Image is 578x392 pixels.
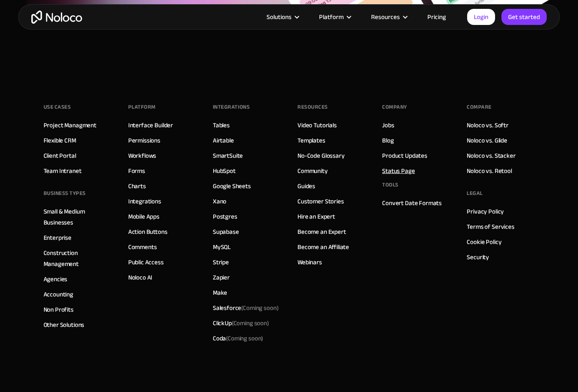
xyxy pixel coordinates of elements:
a: Google Sheets [213,181,251,192]
a: Project Managment [44,120,96,131]
a: Supabase [213,226,239,237]
a: Charts [128,181,146,192]
a: Blog [382,135,394,146]
a: Tables [213,120,230,131]
div: Coda [213,333,263,344]
a: Noloco vs. Softr [467,120,509,131]
div: Platform [319,11,344,22]
a: Client Portal [44,150,76,161]
a: Noloco vs. Retool [467,165,512,176]
a: Construction Management [44,247,111,269]
div: Resources [297,101,328,113]
a: Small & Medium Businesses [44,206,111,228]
a: Accounting [44,289,74,300]
a: Security [467,252,489,263]
div: ClickUp [213,318,269,329]
a: Cookie Policy [467,236,501,247]
a: Convert Date Formats [382,197,442,208]
div: Salesforce [213,302,279,313]
a: Other Solutions [44,319,85,330]
a: Permissions [128,135,160,146]
a: Become an Expert [297,226,346,237]
a: Workflows [128,150,157,161]
a: Interface Builder [128,120,173,131]
a: Become an Affiliate [297,241,349,252]
a: Agencies [44,274,68,285]
a: Flexible CRM [44,135,76,146]
a: Status Page [382,165,415,176]
a: Enterprise [44,232,72,243]
div: Company [382,101,407,113]
div: Legal [467,187,483,200]
a: home [31,11,82,24]
a: MySQL [213,241,231,252]
div: Tools [382,178,399,191]
a: Webinars [297,257,322,268]
a: Forms [128,165,145,176]
a: Noloco vs. Glide [467,135,507,146]
a: Make [213,287,227,298]
a: Integrations [128,196,161,207]
a: Pricing [417,11,457,22]
a: Video Tutorials [297,120,337,131]
a: Team Intranet [44,165,82,176]
a: Customer Stories [297,196,344,207]
a: Jobs [382,120,394,131]
a: Product Updates [382,150,427,161]
a: Login [467,9,495,25]
div: Solutions [267,11,292,22]
a: Comments [128,241,157,252]
a: Noloco AI [128,272,153,283]
div: Resources [361,11,417,22]
span: (Coming soon) [241,302,278,314]
a: Mobile Apps [128,211,160,222]
div: Resources [371,11,400,22]
a: Stripe [213,257,229,268]
a: HubSpot [213,165,236,176]
a: Community [297,165,328,176]
div: INTEGRATIONS [213,101,250,113]
div: Platform [128,101,156,113]
div: Solutions [256,11,308,22]
a: SmartSuite [213,150,243,161]
a: Non Profits [44,304,74,315]
a: Zapier [213,272,230,283]
a: Get started [501,9,547,25]
a: Templates [297,135,325,146]
div: Platform [308,11,361,22]
a: Public Access [128,257,164,268]
div: Compare [467,101,492,113]
a: No-Code Glossary [297,150,345,161]
a: Guides [297,181,315,192]
a: Xano [213,196,226,207]
span: (Coming soon) [232,317,269,329]
div: Use Cases [44,101,71,113]
a: Action Buttons [128,226,168,237]
a: Hire an Expert [297,211,335,222]
a: Privacy Policy [467,206,504,217]
span: (Coming soon) [226,332,263,344]
a: Airtable [213,135,234,146]
a: Noloco vs. Stacker [467,150,515,161]
div: BUSINESS TYPES [44,187,86,200]
a: Terms of Services [467,221,514,232]
a: Postgres [213,211,237,222]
